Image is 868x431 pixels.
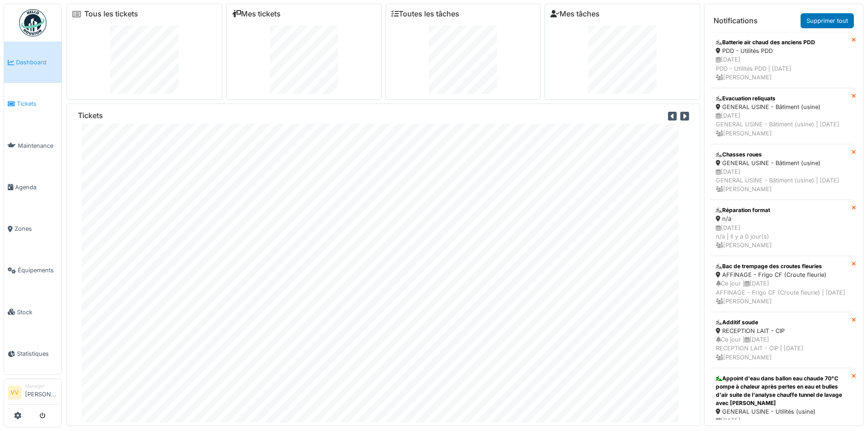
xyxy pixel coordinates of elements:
[17,308,58,317] span: Stock
[716,206,846,214] div: Réparation format
[710,144,852,200] a: Chasses roues GENERAL USINE - Bâtiment (usine) [DATE]GENERAL USINE - Bâtiment (usine) | [DATE] [P...
[714,16,758,25] h6: Notifications
[78,111,103,120] h6: Tickets
[4,249,62,291] a: Équipements
[550,10,600,18] a: Mes tâches
[716,55,846,82] div: [DATE] PDD - Utilités PDD | [DATE] [PERSON_NAME]
[716,167,846,194] div: [DATE] GENERAL USINE - Bâtiment (usine) | [DATE] [PERSON_NAME]
[716,279,846,306] div: Ce jour | [DATE] AFFINAGE - Frigo CF (Croute fleurie) | [DATE] [PERSON_NAME]
[716,47,846,55] div: PDD - Utilités PDD
[716,159,846,167] div: GENERAL USINE - Bâtiment (usine)
[15,183,58,192] span: Agenda
[4,83,62,125] a: Tickets
[4,42,62,83] a: Dashboard
[4,125,62,166] a: Maintenance
[716,223,846,250] div: [DATE] n/a | Il y a 0 jour(s) [PERSON_NAME]
[25,383,58,389] div: Manager
[716,111,846,138] div: [DATE] GENERAL USINE - Bâtiment (usine) | [DATE] [PERSON_NAME]
[15,224,58,233] span: Zones
[716,38,846,47] div: Batterie air chaud des anciens PDD
[391,10,459,18] a: Toutes les tâches
[25,383,58,402] li: [PERSON_NAME]
[716,327,846,335] div: RECEPTION LAIT - CIP
[4,208,62,249] a: Zones
[716,407,846,416] div: GENERAL USINE - Utilités (usine)
[716,151,846,159] div: Chasses roues
[710,200,852,256] a: Réparation format n/a [DATE]n/a | Il y a 0 jour(s) [PERSON_NAME]
[710,312,852,368] a: Additif soude RECEPTION LAIT - CIP Ce jour |[DATE]RECEPTION LAIT - CIP | [DATE] [PERSON_NAME]
[716,94,846,103] div: Evacuation reliquats
[4,166,62,208] a: Agenda
[710,88,852,144] a: Evacuation reliquats GENERAL USINE - Bâtiment (usine) [DATE]GENERAL USINE - Bâtiment (usine) | [D...
[16,58,58,67] span: Dashboard
[716,270,846,279] div: AFFINAGE - Frigo CF (Croute fleurie)
[801,13,854,28] a: Supprimer tout
[18,141,58,150] span: Maintenance
[710,32,852,88] a: Batterie air chaud des anciens PDD PDD - Utilités PDD [DATE]PDD - Utilités PDD | [DATE] [PERSON_N...
[4,333,62,374] a: Statistiques
[716,374,846,407] div: Appoint d'eau dans ballon eau chaude 70°C pompe à chaleur après pertes en eau et bulles d'air sui...
[716,214,846,223] div: n/a
[84,10,138,18] a: Tous les tickets
[716,318,846,327] div: Additif soude
[18,266,58,275] span: Équipements
[8,383,58,405] a: VV Manager[PERSON_NAME]
[716,103,846,111] div: GENERAL USINE - Bâtiment (usine)
[716,335,846,362] div: Ce jour | [DATE] RECEPTION LAIT - CIP | [DATE] [PERSON_NAME]
[4,291,62,333] a: Stock
[8,386,21,400] li: VV
[19,9,46,36] img: Badge_color-CXgf-gQk.svg
[710,256,852,312] a: Bac de trempage des croutes fleuries AFFINAGE - Frigo CF (Croute fleurie) Ce jour |[DATE]AFFINAGE...
[17,349,58,358] span: Statistiques
[232,10,281,18] a: Mes tickets
[716,262,846,270] div: Bac de trempage des croutes fleuries
[17,99,58,108] span: Tickets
